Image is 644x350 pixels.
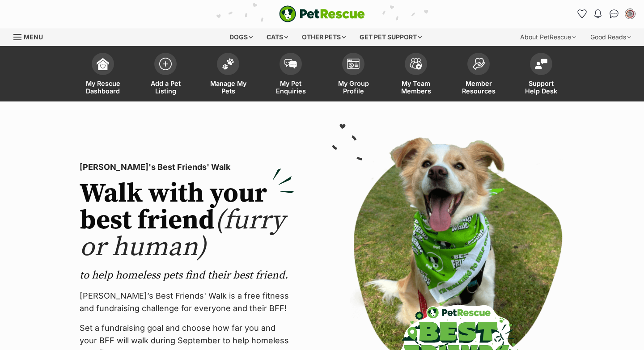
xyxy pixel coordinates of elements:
div: Good Reads [584,28,637,46]
a: PetRescue [279,5,365,22]
p: [PERSON_NAME]’s Best Friends' Walk is a free fitness and fundraising challenge for everyone and t... [80,290,294,315]
img: group-profile-icon-3fa3cf56718a62981997c0bc7e787c4b2cf8bcc04b72c1350f741eb67cf2f40e.svg [347,59,360,69]
a: Manage My Pets [197,48,259,101]
img: manage-my-pets-icon-02211641906a0b7f246fdf0571729dbe1e7629f14944591b6c1af311fb30b64b.svg [222,58,234,70]
a: My Team Members [385,48,447,101]
a: My Group Profile [322,48,385,101]
a: My Pet Enquiries [259,48,322,101]
a: Favourites [575,7,589,21]
ul: Account quick links [575,7,637,21]
img: notifications-46538b983faf8c2785f20acdc204bb7945ddae34d4c08c2a6579f10ce5e182be.svg [594,9,602,18]
span: Add a Pet Listing [145,80,186,95]
a: Conversations [607,7,621,21]
img: chat-41dd97257d64d25036548639549fe6c8038ab92f7586957e7f3b1b290dea8141.svg [610,9,619,18]
img: Arrabella Dee profile pic [626,9,635,18]
h2: Walk with your best friend [80,181,294,261]
div: Other pets [296,28,352,46]
button: Notifications [591,7,605,21]
span: My Pet Enquiries [271,80,311,95]
span: Member Resources [458,80,499,95]
a: Menu [13,28,49,44]
span: Menu [24,33,43,41]
span: My Rescue Dashboard [83,80,123,95]
img: add-pet-listing-icon-0afa8454b4691262ce3f59096e99ab1cd57d4a30225e0717b998d2c9b9846f56.svg [159,58,172,70]
img: team-members-icon-5396bd8760b3fe7c0b43da4ab00e1e3bb1a5d9ba89233759b79545d2d3fc5d0d.svg [410,58,422,70]
span: My Team Members [396,80,436,95]
a: Member Resources [447,48,510,101]
a: Add a Pet Listing [134,48,197,101]
span: Support Help Desk [521,80,561,95]
img: help-desk-icon-fdf02630f3aa405de69fd3d07c3f3aa587a6932b1a1747fa1d2bba05be0121f9.svg [535,59,547,69]
img: dashboard-icon-eb2f2d2d3e046f16d808141f083e7271f6b2e854fb5c12c21221c1fb7104beca.svg [97,58,109,70]
a: Support Help Desk [510,48,572,101]
p: [PERSON_NAME]'s Best Friends' Walk [80,161,294,173]
span: My Group Profile [333,80,373,95]
img: logo-e224e6f780fb5917bec1dbf3a21bbac754714ae5b6737aabdf751b685950b380.svg [279,5,365,22]
span: (furry or human) [80,204,285,264]
button: My account [623,7,637,21]
img: member-resources-icon-8e73f808a243e03378d46382f2149f9095a855e16c252ad45f914b54edf8863c.svg [472,58,485,70]
p: to help homeless pets find their best friend. [80,268,294,283]
div: Get pet support [353,28,428,46]
div: Dogs [223,28,259,46]
a: My Rescue Dashboard [72,48,134,101]
div: About PetRescue [514,28,582,46]
span: Manage My Pets [208,80,248,95]
img: pet-enquiries-icon-7e3ad2cf08bfb03b45e93fb7055b45f3efa6380592205ae92323e6603595dc1f.svg [284,59,297,69]
div: Cats [260,28,294,46]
